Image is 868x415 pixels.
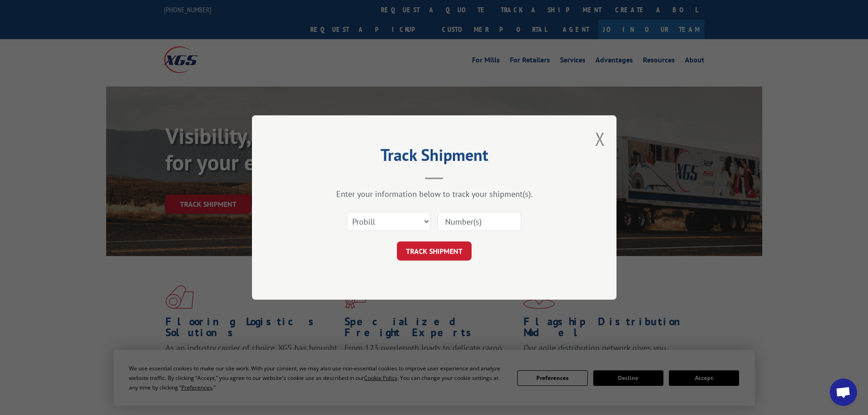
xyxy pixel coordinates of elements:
button: Close modal [595,127,605,151]
h2: Track Shipment [298,149,571,166]
input: Number(s) [437,212,521,231]
button: TRACK SHIPMENT [397,241,472,261]
div: Enter your information below to track your shipment(s). [298,189,571,199]
div: Open chat [830,379,857,406]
